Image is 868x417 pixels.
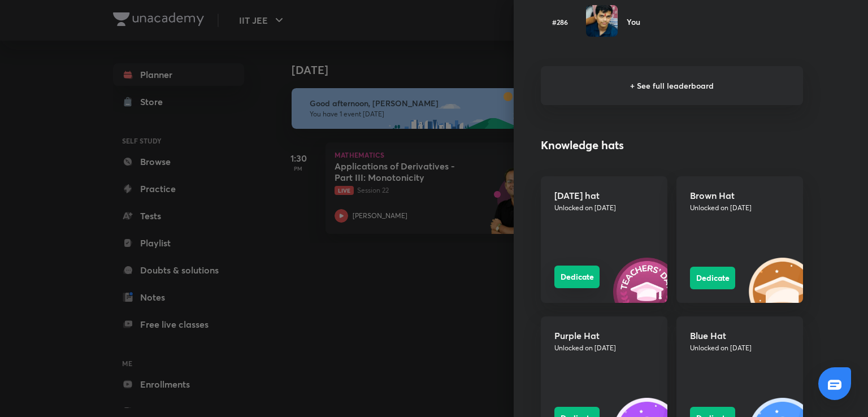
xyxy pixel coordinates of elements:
p: Unlocked on [DATE] [690,203,789,213]
h5: [DATE] hat [554,190,654,201]
img: Teachers' Day hat [613,258,681,325]
img: Avatar [586,5,618,37]
img: Brown Hat [749,258,817,325]
p: Unlocked on [DATE] [690,343,789,353]
h6: You [627,16,640,28]
h6: #286 [541,17,579,27]
h4: Knowledge hats [541,137,803,154]
h6: + See full leaderboard [541,66,803,105]
p: Unlocked on [DATE] [554,203,654,213]
button: Dedicate [690,267,735,289]
button: Dedicate [554,266,600,288]
h5: Blue Hat [690,330,789,341]
p: Unlocked on [DATE] [554,343,654,353]
h5: Purple Hat [554,330,654,341]
h5: Brown Hat [690,190,789,201]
